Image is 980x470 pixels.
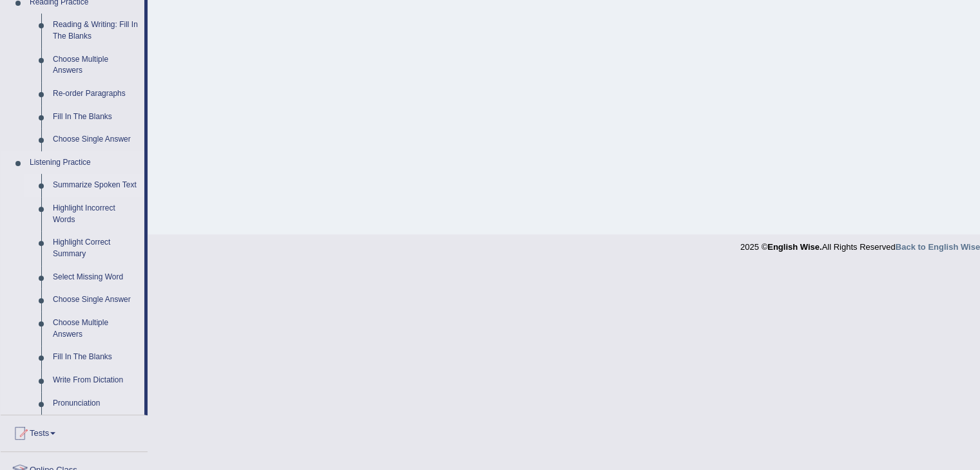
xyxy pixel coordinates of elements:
[47,369,144,392] a: Write From Dictation
[47,346,144,369] a: Fill In The Blanks
[24,151,144,174] a: Listening Practice
[740,234,980,253] div: 2025 © All Rights Reserved
[47,14,144,48] a: Reading & Writing: Fill In The Blanks
[47,82,144,106] a: Re-order Paragraphs
[47,312,144,346] a: Choose Multiple Answers
[896,242,980,252] a: Back to English Wise
[47,128,144,151] a: Choose Single Answer
[47,197,144,231] a: Highlight Incorrect Words
[1,415,148,447] a: Tests
[767,242,821,252] strong: English Wise.
[47,288,144,312] a: Choose Single Answer
[47,174,144,197] a: Summarize Spoken Text
[47,392,144,415] a: Pronunciation
[47,231,144,265] a: Highlight Correct Summary
[47,106,144,129] a: Fill In The Blanks
[47,48,144,82] a: Choose Multiple Answers
[47,266,144,289] a: Select Missing Word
